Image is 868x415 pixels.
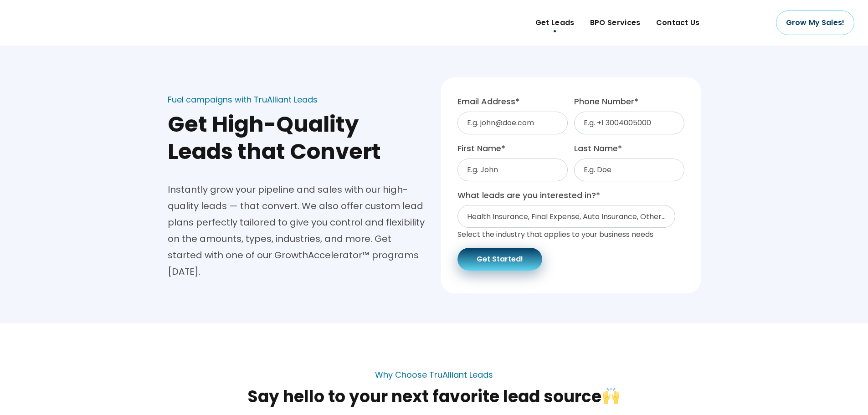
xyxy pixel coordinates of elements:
span: Get Leads [535,16,575,30]
label: What leads are you interested in? [457,188,684,203]
input: E.g. John [457,159,568,181]
label: First Name [457,141,568,156]
h2: Get High-Quality Leads that Convert [168,111,427,165]
h2: Say hello to your next favorite lead source [168,386,701,408]
input: E.g. Doe [574,159,684,181]
span: Contact Us [656,16,700,30]
a: Grow My Sales! [776,10,854,35]
label: Email Address [457,94,568,109]
span: Select the industry that applies to your business needs [457,229,653,240]
button: Get Started! [457,248,542,271]
input: E.g. john@doe.com [457,112,568,134]
div: Why Choose TruAlliant Leads [375,370,493,379]
div: Fuel campaigns with TruAlliant Leads [168,95,318,104]
span: BPO Services [590,16,641,30]
div: Instantly grow your pipeline and sales with our high-quality leads — that convert. We also offer ... [168,181,427,280]
label: Phone Number [574,94,684,109]
label: Last Name [574,141,684,156]
input: E.g. +1 3004005000 [574,112,684,134]
img: 🙌 [603,388,619,404]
